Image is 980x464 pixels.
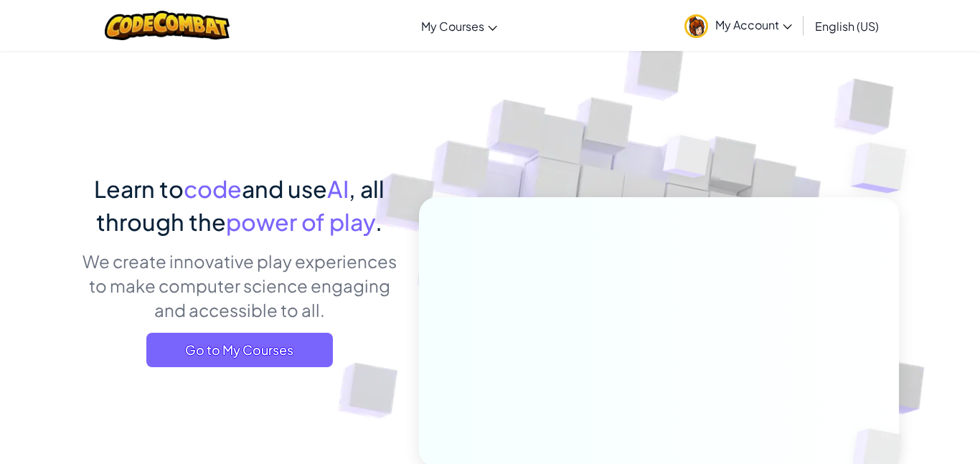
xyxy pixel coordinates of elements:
img: Overlap cubes [822,108,946,229]
a: My Courses [414,6,504,45]
a: English (US) [808,6,886,45]
img: CodeCombat logo [105,11,230,40]
span: code [184,174,242,203]
a: My Account [677,3,799,48]
span: power of play [226,207,375,236]
span: My Courses [421,19,484,34]
img: avatar [684,14,708,38]
a: Go to My Courses [146,333,333,367]
span: AI [327,174,349,203]
span: . [375,207,382,236]
span: Learn to [94,174,184,203]
span: English (US) [815,19,879,34]
img: Overlap cubes [636,107,740,214]
span: My Account [715,17,792,32]
p: We create innovative play experiences to make computer science engaging and accessible to all. [81,249,397,322]
span: and use [242,174,327,203]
